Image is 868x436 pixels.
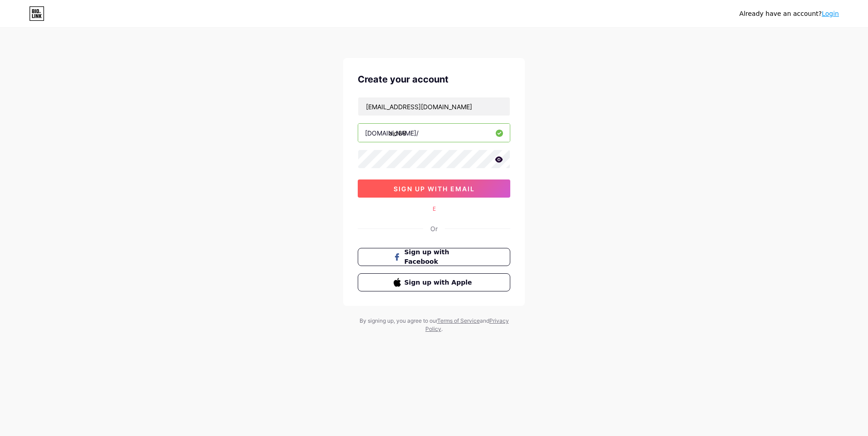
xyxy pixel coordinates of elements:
[430,224,438,233] div: Or
[394,185,475,193] span: sign up with email
[358,273,510,291] button: Sign up with Apple
[358,124,510,142] input: username
[358,97,510,116] input: Email
[404,247,475,266] span: Sign up with Facebook
[404,278,475,287] span: Sign up with Apple
[437,317,480,324] a: Terms of Service
[358,179,510,198] button: sign up with email
[358,73,510,86] div: Create your account
[740,9,839,19] div: Already have an account?
[358,205,510,213] div: E
[822,10,839,17] a: Login
[358,248,510,266] button: Sign up with Facebook
[365,128,419,138] div: [DOMAIN_NAME]/
[357,317,511,333] div: By signing up, you agree to our and .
